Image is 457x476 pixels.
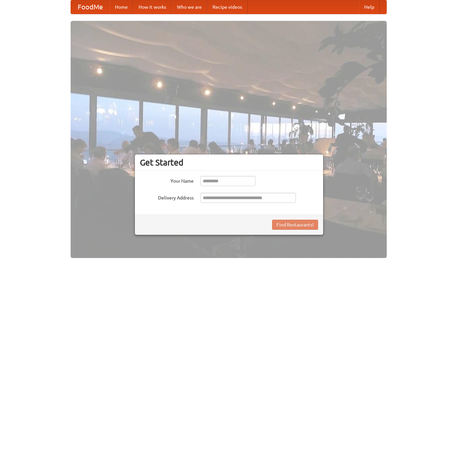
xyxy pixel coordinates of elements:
[71,0,110,14] a: FoodMe
[110,0,133,14] a: Home
[133,0,172,14] a: How it works
[359,0,380,14] a: Help
[272,220,318,230] button: Find Restaurants!
[140,157,318,168] h3: Get Started
[207,0,247,14] a: Recipe videos
[172,0,207,14] a: Who we are
[140,193,194,201] label: Delivery Address
[140,176,194,184] label: Your Name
